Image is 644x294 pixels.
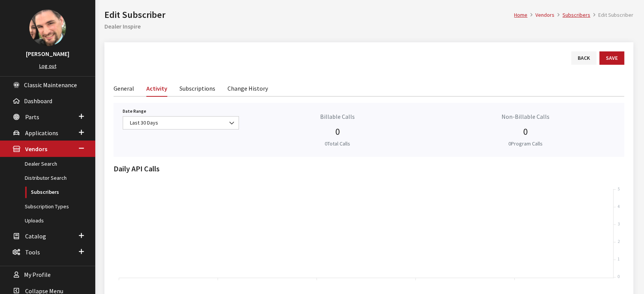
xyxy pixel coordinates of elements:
span: Classic Maintenance [24,81,77,89]
a: Change History [227,80,268,96]
p: Billable Calls [248,112,427,121]
tspan: 3 [618,221,620,227]
a: Activity [146,80,167,97]
a: Subscriptions [179,80,215,96]
tspan: 5 [618,186,620,192]
img: Jason Ludwig [29,10,66,46]
p: Non-Billable Calls [436,112,615,121]
span: Vendors [25,145,47,153]
tspan: 2 [618,239,620,244]
li: Vendors [527,11,554,19]
a: Subscribers [562,11,590,18]
tspan: 0 [618,274,620,279]
span: Parts [25,113,39,121]
h2: Dealer Inspire [104,22,633,31]
span: Applications [25,129,58,137]
small: Program Calls [508,140,543,147]
h3: [PERSON_NAME] [8,49,88,58]
a: General [114,80,134,96]
span: Last 30 Days [128,119,234,127]
span: My Profile [24,271,51,279]
span: 0 [325,140,327,147]
span: 0 [335,126,340,137]
h1: Edit Subscriber [104,8,514,22]
h2: Daily API Calls [114,163,624,174]
button: Save [599,51,624,65]
a: Back [571,51,596,65]
li: Edit Subscriber [590,11,633,19]
span: Last 30 Days [123,116,239,129]
span: 0 [508,140,511,147]
small: Total Calls [325,140,350,147]
span: Tools [25,248,40,256]
span: Dashboard [24,97,52,105]
tspan: 4 [618,204,620,209]
label: Date Range [123,108,146,115]
span: Catalog [25,232,46,240]
a: Log out [39,62,56,69]
span: 0 [523,126,528,137]
tspan: 1 [618,256,620,262]
a: Home [514,11,527,18]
